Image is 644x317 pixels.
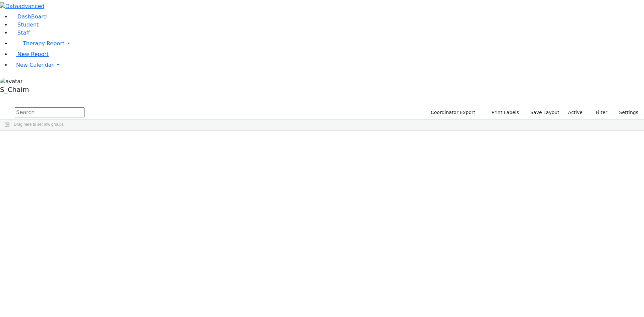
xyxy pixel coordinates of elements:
button: Coordinator Export [426,107,478,118]
a: Student [11,21,39,28]
button: Filter [587,107,610,118]
input: Search [15,107,85,117]
span: New Report [17,51,49,57]
a: Therapy Report [11,37,644,50]
button: Save Layout [527,107,562,118]
span: New Calendar [16,62,54,68]
a: New Calendar [11,58,644,72]
span: Student [17,21,39,28]
span: DashBoard [17,13,47,20]
button: Print Labels [484,107,522,118]
span: Therapy Report [23,40,64,47]
span: Staff [17,30,30,36]
a: New Report [11,51,49,57]
button: Settings [610,107,641,118]
span: Drag here to set row groups [14,122,64,127]
label: Active [565,107,586,118]
a: DashBoard [11,13,47,20]
a: Staff [11,30,30,36]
